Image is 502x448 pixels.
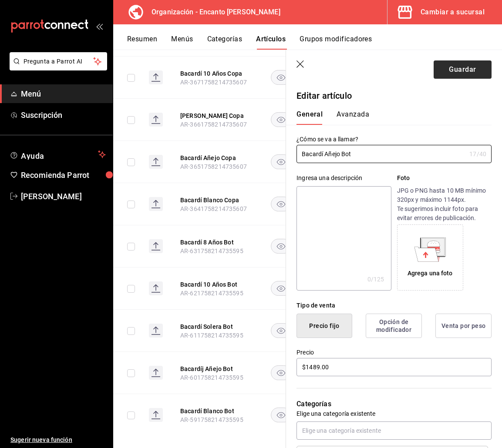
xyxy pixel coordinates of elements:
button: Categorías [207,35,243,50]
button: Pregunta a Parrot AI [10,52,107,70]
button: Venta por peso [435,314,492,338]
span: Pregunta a Parrot AI [24,57,94,66]
p: Foto [397,174,492,183]
button: open_drawer_menu [96,23,103,30]
button: edit-product-location [180,280,250,289]
button: availability-product [271,323,291,338]
div: 0 /125 [367,275,384,284]
span: Suscripción [21,109,106,121]
div: Cambiar a sucursal [421,6,485,18]
div: Agrega una foto [408,269,453,278]
button: availability-product [271,281,291,296]
button: Grupos modificadores [300,35,372,50]
button: edit-product-location [180,322,250,331]
button: edit-product-location [180,111,250,120]
span: AR-3661758214735607 [180,121,247,128]
button: edit-product-location [180,69,250,78]
p: JPG o PNG hasta 10 MB mínimo 320px y máximo 1144px. Te sugerimos incluir foto para evitar errores... [397,186,492,223]
button: availability-product [271,365,291,380]
p: Elige una categoría existente [296,409,492,418]
button: Precio fijo [296,314,352,338]
a: Pregunta a Parrot AI [6,63,107,72]
label: ¿Cómo se va a llamar? [296,136,492,142]
button: availability-product [271,408,291,422]
div: navigation tabs [127,35,502,50]
button: edit-product-location [180,154,250,162]
button: availability-product [271,70,291,85]
button: availability-product [271,112,291,127]
span: AR-3671758214735607 [180,79,247,86]
span: AR-601758214735595 [180,374,243,381]
input: $0.00 [296,358,492,376]
button: Guardar [434,60,492,79]
span: Sugerir nueva función [10,435,106,445]
button: Artículos [256,35,286,50]
p: Categorías [296,399,492,409]
span: AR-621758214735595 [180,290,243,297]
button: edit-product-location [180,364,250,373]
div: Tipo de venta [296,301,492,310]
span: Recomienda Parrot [21,169,106,181]
button: edit-product-location [180,238,250,247]
span: [PERSON_NAME] [21,191,106,202]
button: General [296,110,323,125]
button: edit-product-location [180,407,250,415]
h3: Organización - Encanto [PERSON_NAME] [145,7,280,17]
span: AR-3651758214735607 [180,163,247,170]
button: Resumen [127,35,157,50]
div: Ingresa una descripción [296,174,391,183]
span: AR-631758214735595 [180,247,243,254]
button: edit-product-location [180,196,250,204]
button: Menús [171,35,193,50]
div: Agrega una foto [399,227,461,288]
button: Opción de modificador [366,314,422,338]
span: AR-591758214735595 [180,416,243,423]
button: availability-product [271,154,291,169]
span: AR-3641758214735607 [180,205,247,212]
label: Precio [296,349,492,355]
button: availability-product [271,239,291,254]
span: Ayuda [21,149,94,160]
span: Menú [21,88,106,100]
div: navigation tabs [296,110,481,125]
div: 17 /40 [469,150,486,158]
span: AR-611758214735595 [180,332,243,339]
button: Avanzada [337,110,369,125]
input: Elige una categoría existente [296,421,492,440]
button: availability-product [271,197,291,211]
p: Editar artículo [296,89,492,102]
